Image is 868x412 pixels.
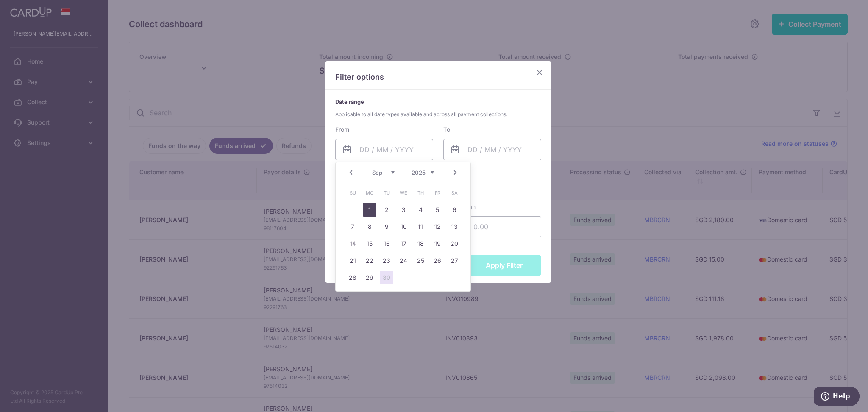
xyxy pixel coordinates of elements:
[431,203,444,217] a: 5
[397,254,410,267] a: 24
[346,186,359,200] span: Sunday
[414,186,427,200] span: Thursday
[397,186,410,200] span: Wednesday
[448,237,461,251] a: 20
[448,203,461,217] a: 6
[346,220,359,234] a: 7
[380,220,393,234] a: 9
[534,67,545,78] button: Close
[335,110,541,119] span: Applicable to all date types available and across all payment collections.
[414,220,427,234] a: 11
[380,254,393,267] a: 23
[397,237,410,251] a: 17
[814,387,860,408] iframe: Opens a widget where you can find more information
[380,203,393,217] a: 2
[397,220,410,234] a: 10
[414,237,427,251] a: 18
[380,186,393,200] span: Tuesday
[443,216,541,237] input: 0.00
[380,237,393,251] a: 16
[335,125,349,134] label: From
[448,186,461,200] span: Saturday
[19,6,36,14] span: Help
[363,271,376,284] a: 29
[414,254,427,267] a: 25
[335,72,541,83] p: Filter options
[414,203,427,217] a: 4
[363,186,376,200] span: Monday
[448,254,461,267] a: 27
[363,203,376,217] a: 1
[346,167,356,178] a: Prev
[448,220,461,234] a: 13
[431,220,444,234] a: 12
[443,125,450,134] label: To
[431,254,444,267] a: 26
[431,237,444,251] a: 19
[363,237,376,251] a: 15
[363,254,376,267] a: 22
[443,139,541,160] input: DD / MM / YYYY
[346,271,359,284] a: 28
[335,139,433,160] input: DD / MM / YYYY
[450,167,460,178] a: Next
[335,97,541,119] p: Date range
[431,186,444,200] span: Friday
[346,237,359,251] a: 14
[380,271,393,284] a: 30
[397,203,410,217] a: 3
[363,220,376,234] a: 8
[346,254,359,267] a: 21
